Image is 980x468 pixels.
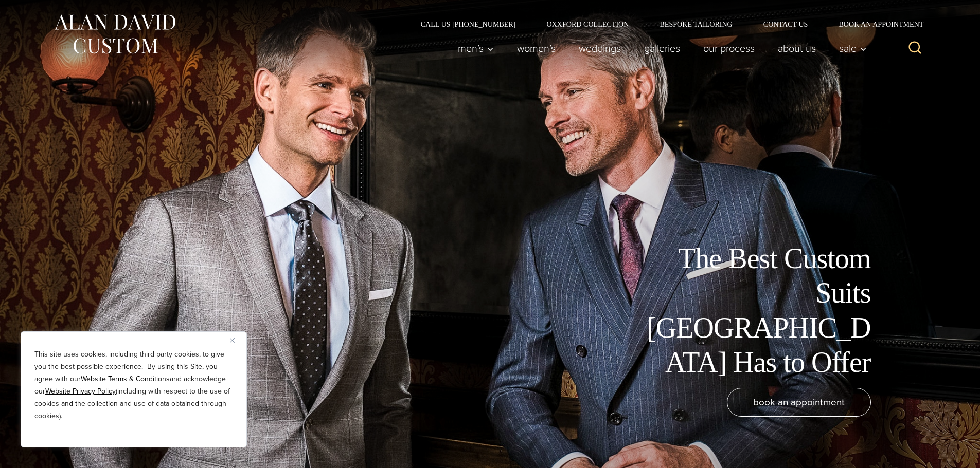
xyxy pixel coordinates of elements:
img: Alan David Custom [53,11,176,57]
a: book an appointment [727,388,871,417]
a: Book an Appointment [823,21,927,28]
a: Contact Us [748,21,824,28]
a: About Us [766,38,827,59]
span: Men’s [458,43,494,53]
nav: Primary Navigation [446,38,872,59]
a: Galleries [632,38,691,59]
a: Call Us [PHONE_NUMBER] [405,21,531,28]
span: book an appointment [753,395,845,409]
button: Close [230,334,242,346]
a: Our Process [691,38,766,59]
button: View Search Form [903,36,928,61]
nav: Secondary Navigation [405,21,928,28]
a: Bespoke Tailoring [644,21,747,28]
a: Website Privacy Policy [45,386,116,397]
a: Website Terms & Conditions [81,373,170,384]
span: Sale [839,43,867,53]
img: Close [230,338,235,343]
a: Women’s [505,38,567,59]
p: This site uses cookies, including third party cookies, to give you the best possible experience. ... [34,348,233,422]
a: Oxxford Collection [531,21,644,28]
h1: The Best Custom Suits [GEOGRAPHIC_DATA] Has to Offer [639,241,871,380]
a: weddings [567,38,632,59]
